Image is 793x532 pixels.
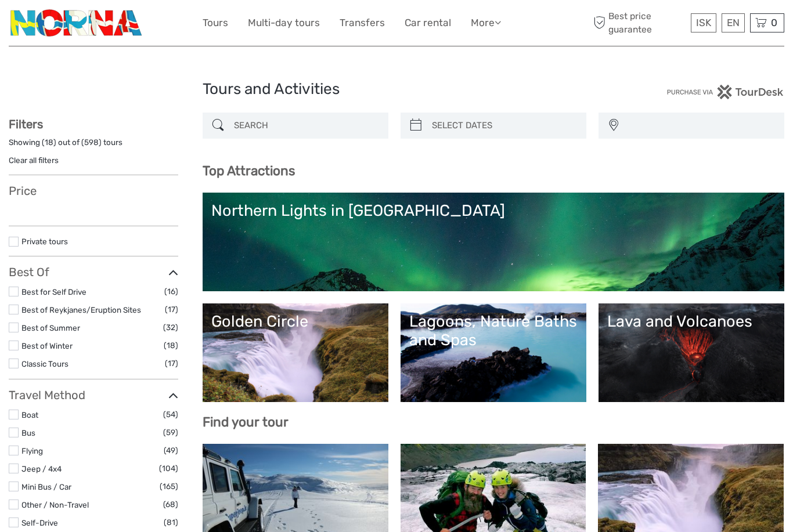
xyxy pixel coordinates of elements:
[21,410,38,419] a: Boat
[21,341,73,350] a: Best of Winter
[21,305,141,314] a: Best of Reykjanes/Eruption Sites
[409,312,578,350] div: Lagoons, Nature Baths and Spas
[165,357,178,370] span: (17)
[9,184,178,198] h3: Price
[164,285,178,298] span: (16)
[21,428,35,437] a: Bus
[21,500,89,509] a: Other / Non-Travel
[696,17,711,28] span: ISK
[163,498,178,511] span: (68)
[21,287,86,296] a: Best for Self Drive
[666,85,784,99] img: PurchaseViaTourDesk.png
[163,321,178,334] span: (32)
[211,201,776,283] a: Northern Lights in [GEOGRAPHIC_DATA]
[248,15,320,31] a: Multi-day tours
[203,15,228,31] a: Tours
[409,312,578,393] a: Lagoons, Nature Baths and Spas
[9,117,43,131] strong: Filters
[165,303,178,316] span: (17)
[203,80,590,99] h1: Tours and Activities
[769,17,779,28] span: 0
[607,312,776,393] a: Lava and Volcanoes
[164,339,178,352] span: (18)
[340,15,385,31] a: Transfers
[471,15,501,31] a: More
[9,265,178,279] h3: Best Of
[9,155,59,165] a: Clear all filters
[211,312,380,393] a: Golden Circle
[405,15,451,31] a: Car rental
[590,10,688,35] span: Best price guarantee
[229,115,383,136] input: SEARCH
[427,115,581,136] input: SELECT DATES
[45,137,53,148] label: 18
[9,9,145,37] img: 3202-b9b3bc54-fa5a-4c2d-a914-9444aec66679_logo_small.png
[21,359,69,368] a: Classic Tours
[9,137,178,155] div: Showing ( ) out of ( ) tours
[21,446,43,455] a: Flying
[163,426,178,439] span: (59)
[164,516,178,529] span: (81)
[203,163,295,179] b: Top Attractions
[21,482,71,491] a: Mini Bus / Car
[211,201,776,220] div: Northern Lights in [GEOGRAPHIC_DATA]
[21,237,68,246] a: Private tours
[21,464,62,473] a: Jeep / 4x4
[9,388,178,402] h3: Travel Method
[722,13,745,32] div: EN
[607,312,776,331] div: Lava and Volcanoes
[84,137,99,148] label: 598
[164,444,178,457] span: (49)
[21,323,80,332] a: Best of Summer
[163,408,178,421] span: (54)
[203,414,289,430] b: Find your tour
[160,480,178,493] span: (165)
[159,462,178,475] span: (104)
[211,312,380,331] div: Golden Circle
[21,518,58,527] a: Self-Drive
